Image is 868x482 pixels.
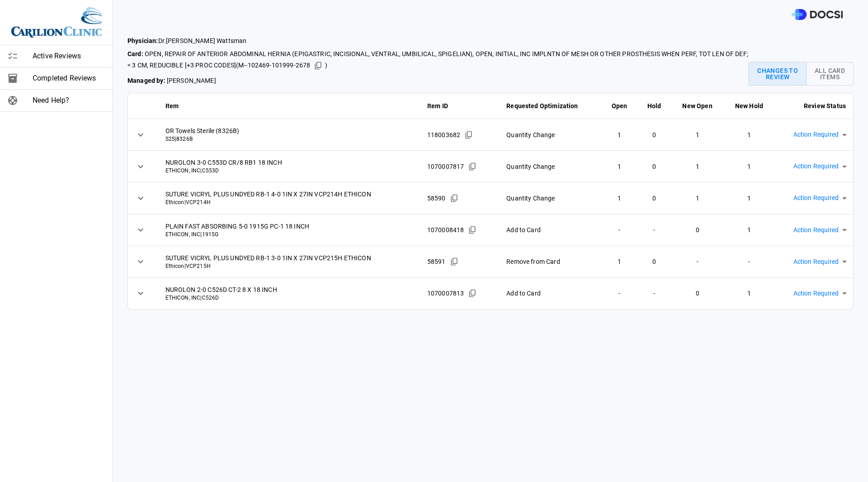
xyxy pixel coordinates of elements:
span: S2S | 8326B [165,135,413,143]
span: Action Required [793,129,839,140]
td: Quantity Change [499,119,601,151]
span: NUROLON 2-0 C526D CT-2 8 X 18 INCH [165,285,413,294]
span: 58590 [427,194,446,203]
td: 0 [637,119,671,151]
td: 1 [602,119,637,151]
strong: Review Status [804,102,846,110]
strong: Hold [647,102,661,110]
strong: Card: [127,50,143,57]
span: ETHICON, INC | C553D [165,167,413,175]
strong: New Hold [735,102,763,110]
span: Need Help? [33,95,105,106]
span: [PERSON_NAME] [127,76,749,86]
td: 0 [637,182,671,214]
strong: New Open [682,102,712,110]
button: Copied! [448,255,461,268]
img: DOCSI Logo [792,9,843,20]
strong: Managed by: [127,77,165,84]
td: - [637,214,671,246]
span: SUTURE VICRYL PLUS UNDYED RB-1 3-0 1IN X 27IN VCP215H ETHICON [165,253,413,262]
strong: Open [612,102,627,110]
span: SUTURE VICRYL PLUS UNDYED RB-1 4-0 1IN X 27IN VCP214H ETHICON [165,190,413,199]
span: 118003682 [427,130,460,139]
span: OR Towels Sterile (8326B) [165,126,413,135]
strong: Requested Optimization [506,102,578,110]
span: 58591 [427,257,446,266]
td: Remove from Card [499,246,601,277]
span: Ethicon | VCP215H [165,262,413,270]
span: Action Required [793,193,839,203]
td: 1 [602,151,637,182]
span: 1070007813 [427,289,464,298]
td: 0 [637,151,671,182]
span: 1070008418 [427,225,464,234]
button: Copied! [311,59,325,72]
td: 1 [724,214,774,246]
td: 1 [724,182,774,214]
td: 0 [671,214,724,246]
span: Action Required [793,257,839,267]
td: Quantity Change [499,182,601,214]
td: Quantity Change [499,151,601,182]
span: OPEN, REPAIR OF ANTERIOR ABDOMINAL HERNIA (EPIGASTRIC, INCISIONAL, VENTRAL, UMBILICAL, SPIGELIAN)... [127,49,749,72]
img: Site Logo [11,7,102,38]
strong: Physician: [127,37,158,44]
button: Copied! [466,160,479,173]
td: - [602,277,637,309]
td: - [637,277,671,309]
td: Add to Card [499,214,601,246]
span: 1070007817 [427,162,464,171]
span: Active Reviews [33,51,105,62]
td: 0 [637,246,671,277]
span: ETHICON, INC | C526D [165,294,413,302]
button: Copied! [448,191,461,205]
td: 1 [724,277,774,309]
td: Add to Card [499,277,601,309]
button: Copied! [466,223,479,237]
td: 1 [602,246,637,277]
button: Copied! [466,286,479,300]
td: 1 [724,119,774,151]
span: NUROLON 3-0 C553D CR/8 RB1 18 INCH [165,158,413,167]
td: 0 [671,277,724,309]
td: 1 [602,182,637,214]
td: 1 [671,151,724,182]
span: PLAIN FAST ABSORBING 5-0 1915G PC-1 18 INCH [165,222,413,231]
td: 1 [671,182,724,214]
button: All Card Items [806,62,854,86]
span: Action Required [793,288,839,299]
button: Changes to Review [749,62,807,86]
span: Completed Reviews [33,73,105,84]
span: ETHICON, INC | 1915G [165,231,413,239]
span: Action Required [793,225,839,235]
button: Copied! [462,128,476,142]
td: - [724,246,774,277]
td: 1 [724,151,774,182]
strong: Item ID [427,102,448,110]
span: Action Required [793,161,839,172]
td: 1 [671,119,724,151]
strong: Item [165,102,179,110]
td: - [602,214,637,246]
span: Dr. [PERSON_NAME] Wattsman [127,36,749,46]
span: Ethicon | VCP214H [165,199,413,206]
td: - [671,246,724,277]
